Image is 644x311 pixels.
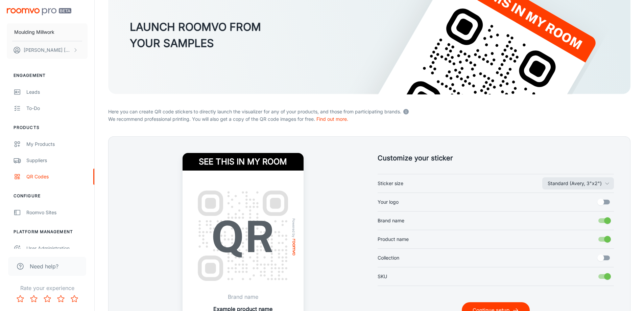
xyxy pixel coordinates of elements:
div: QR Codes [26,173,88,180]
span: Sticker size [378,180,403,187]
button: Rate 2 star [27,292,41,306]
p: Rate your experience [5,284,89,292]
span: Product name [378,236,409,243]
h4: See this in my room [183,153,304,171]
p: Here you can create QR code stickers to directly launch the visualizer for any of your products, ... [108,107,630,115]
img: Roomvo PRO Beta [7,8,71,15]
img: QR Code Example [191,183,295,288]
button: Rate 5 star [68,292,81,306]
div: Leads [26,88,88,96]
button: Rate 3 star [41,292,54,306]
h5: Customize your sticker [378,153,614,163]
div: My Products [26,140,88,148]
p: [PERSON_NAME] [PERSON_NAME] [24,46,71,54]
button: Rate 1 star [14,292,27,306]
p: We recommend professional printing. You will also get a copy of the QR code images for free. [108,115,630,123]
div: Suppliers [26,157,88,164]
h3: LAUNCH ROOMVO FROM YOUR SAMPLES [130,19,261,51]
a: Find out more. [316,116,348,122]
div: Roomvo Sites [26,209,88,216]
button: Rate 4 star [54,292,68,306]
div: User Administration [26,245,88,252]
span: Collection [378,254,399,262]
span: Your logo [378,198,399,206]
button: Sticker size [542,177,614,190]
span: Need help? [30,262,58,270]
button: Moulding Millwork [7,23,88,41]
button: [PERSON_NAME] [PERSON_NAME] [7,41,88,59]
p: Brand name [213,293,272,301]
div: To-do [26,105,88,112]
p: Moulding Millwork [14,28,54,36]
img: roomvo [292,239,295,256]
span: SKU [378,273,387,280]
span: Powered by [290,218,297,238]
span: Brand name [378,217,404,224]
